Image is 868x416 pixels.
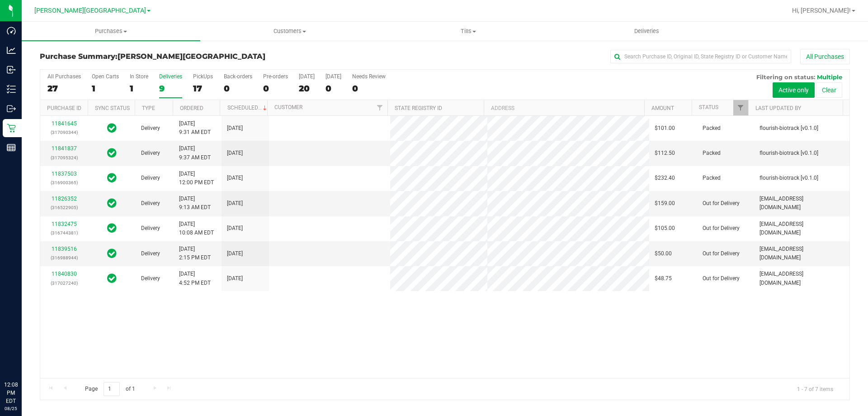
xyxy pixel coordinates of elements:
span: $159.00 [655,199,675,208]
span: Out for Delivery [703,249,740,258]
span: [PERSON_NAME][GEOGRAPHIC_DATA] [118,52,265,61]
p: (316988944) [46,253,82,262]
a: 11840830 [52,271,77,277]
span: [DATE] 2:15 PM EDT [179,245,211,262]
p: 12:08 PM EDT [4,381,18,405]
a: 11841837 [52,145,77,152]
span: Tills [379,27,557,35]
inline-svg: Analytics [7,46,16,55]
a: Purchase ID [47,105,81,111]
a: Tills [379,22,557,41]
span: Packed [703,124,721,133]
div: 1 [130,83,148,94]
a: Ordered [180,105,203,111]
div: 0 [352,83,386,94]
button: Clear [816,82,842,98]
span: Delivery [141,174,160,182]
span: In Sync [107,222,117,234]
span: In Sync [107,147,117,159]
span: flourish-biotrack [v0.1.0] [759,124,818,133]
span: [DATE] 12:00 PM EDT [179,170,214,187]
span: [EMAIL_ADDRESS][DOMAIN_NAME] [759,270,844,287]
span: [DATE] 4:52 PM EDT [179,270,211,287]
span: $232.40 [655,174,675,182]
a: 11841645 [52,120,77,127]
p: (316744381) [46,229,82,237]
a: Amount [651,105,674,111]
div: Pre-orders [263,73,288,80]
p: (317027240) [46,279,82,287]
div: Needs Review [352,73,386,80]
span: [DATE] [227,149,243,158]
span: [DATE] [227,124,243,133]
span: Packed [703,174,721,182]
div: 1 [92,83,119,94]
a: 11832475 [52,221,77,227]
div: PickUps [193,73,213,80]
span: [DATE] [227,174,243,182]
inline-svg: Retail [7,124,16,133]
a: Filter [733,100,748,115]
th: Address [484,100,644,116]
span: [DATE] 9:37 AM EDT [179,144,211,162]
span: [PERSON_NAME][GEOGRAPHIC_DATA] [34,7,146,14]
span: flourish-biotrack [v0.1.0] [759,174,818,182]
a: Last Updated By [755,105,801,111]
a: Deliveries [557,22,736,41]
p: (317095324) [46,153,82,162]
div: 0 [263,83,288,94]
a: Type [142,105,155,111]
a: Purchases [22,22,200,41]
a: Customer [274,104,302,110]
span: Customers [201,27,378,35]
button: All Purchases [800,49,850,64]
div: [DATE] [325,73,341,80]
a: Status [699,104,718,110]
div: 0 [325,83,341,94]
a: Filter [373,100,387,115]
span: Out for Delivery [703,199,740,208]
inline-svg: Dashboard [7,26,16,35]
span: Purchases [22,27,200,35]
span: flourish-biotrack [v0.1.0] [759,149,818,158]
span: In Sync [107,247,117,260]
span: $50.00 [655,249,672,258]
inline-svg: Outbound [7,104,16,113]
span: Delivery [141,149,160,158]
a: 11837503 [52,171,77,177]
p: (316522905) [46,203,82,212]
a: Sync Status [95,105,130,111]
div: 20 [299,83,315,94]
p: 08/25 [4,405,18,412]
input: Search Purchase ID, Original ID, State Registry ID or Customer Name... [610,50,791,63]
a: Scheduled [227,105,269,111]
span: [DATE] [227,199,243,208]
span: [EMAIL_ADDRESS][DOMAIN_NAME] [759,195,844,212]
a: Customers [200,22,379,41]
span: Delivery [141,224,160,233]
div: Back-orders [224,73,252,80]
span: $101.00 [655,124,675,133]
span: 1 - 7 of 7 items [790,382,840,396]
span: [EMAIL_ADDRESS][DOMAIN_NAME] [759,245,844,262]
span: Filtering on status: [756,73,815,81]
div: 17 [193,83,213,94]
div: 0 [224,83,252,94]
h3: Purchase Summary: [40,53,310,61]
span: [DATE] [227,274,243,283]
span: [DATE] [227,249,243,258]
button: Active only [773,82,815,98]
div: In Store [130,73,148,80]
div: [DATE] [299,73,315,80]
span: [DATE] 9:31 AM EDT [179,120,211,137]
span: Delivery [141,274,160,283]
div: 9 [159,83,182,94]
inline-svg: Inventory [7,85,16,94]
span: [DATE] 9:13 AM EDT [179,195,211,212]
span: Page of 1 [77,382,142,396]
a: 11826352 [52,196,77,202]
input: 1 [104,382,120,396]
span: In Sync [107,172,117,184]
div: Open Carts [92,73,119,80]
span: $48.75 [655,274,672,283]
